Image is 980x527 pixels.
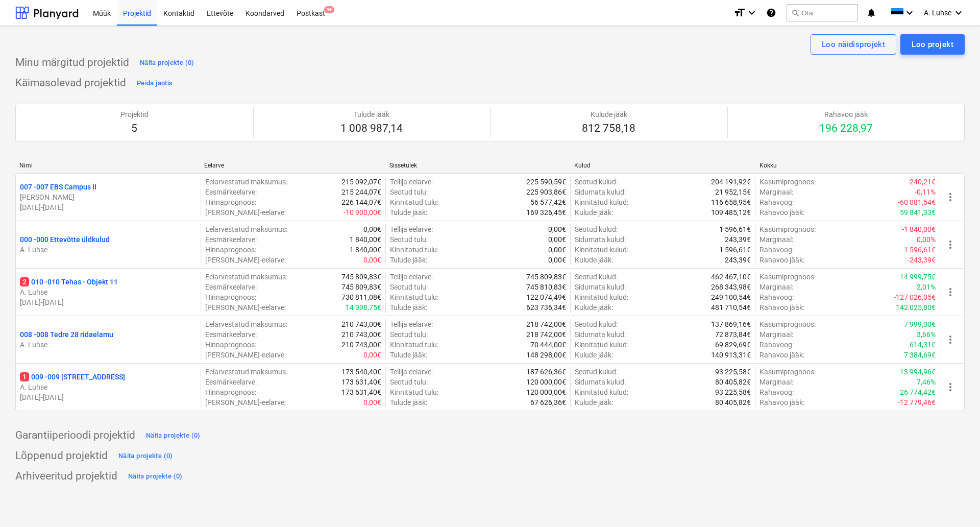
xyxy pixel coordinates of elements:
[900,272,936,282] p: 14 999,75€
[205,367,287,377] p: Eelarvestatud maksumus :
[526,319,566,329] p: 218 742,00€
[866,7,876,19] i: notifications
[900,367,936,377] p: 13 994,96€
[719,245,751,255] p: 1 596,61€
[715,397,751,408] p: 80 405,82€
[390,302,427,313] p: Tulude jääk :
[526,272,566,282] p: 745 809,83€
[526,367,566,377] p: 187 626,36€
[344,207,381,218] p: -10 900,00€
[944,238,957,251] span: more_vert
[759,187,793,197] p: Marginaal :
[205,207,286,218] p: [PERSON_NAME]-eelarve :
[575,329,626,340] p: Sidumata kulud :
[575,350,613,360] p: Kulude jääk :
[759,234,793,245] p: Marginaal :
[20,182,96,192] p: 007 - 007 EBS Campus II
[575,282,626,292] p: Sidumata kulud :
[205,245,256,255] p: Hinnaprognoos :
[341,177,381,187] p: 215 092,07€
[526,302,566,313] p: 623 736,34€
[128,471,183,483] div: Näita projekte (0)
[205,282,257,292] p: Eesmärkeelarve :
[917,377,936,387] p: 7,46%
[575,367,618,377] p: Seotud kulud :
[759,207,804,218] p: Rahavoo jääk :
[363,397,381,408] p: 0,00€
[20,277,197,307] div: 2010 -010 Tehas - Objekt 11A. Luhse[DATE]-[DATE]
[526,177,566,187] p: 225 590,59€
[900,387,936,397] p: 26 774,42€
[390,387,438,397] p: Kinnitatud tulu :
[526,377,566,387] p: 120 000,00€
[575,197,628,207] p: Kinnitatud kulud :
[363,224,381,234] p: 0,00€
[20,329,197,350] div: 008 -008 Tedre 28 ridaelamuA. Luhse
[341,329,381,340] p: 210 743,00€
[917,282,936,292] p: 2,01%
[715,377,751,387] p: 80 405,82€
[904,319,936,329] p: 7 999,00€
[204,162,381,169] div: Eelarve
[944,191,957,203] span: more_vert
[530,397,566,408] p: 67 626,36€
[341,187,381,197] p: 215 244,07€
[341,319,381,329] p: 210 743,00€
[819,109,873,119] p: Rahavoo jääk
[20,287,197,297] p: A. Luhse
[711,207,751,218] p: 109 485,12€
[915,187,936,197] p: -0,11%
[140,57,194,69] div: Näita projekte (0)
[205,350,286,360] p: [PERSON_NAME]-eelarve :
[146,430,201,442] div: Näita projekte (0)
[759,177,816,187] p: Kasumiprognoos :
[341,377,381,387] p: 173 631,40€
[20,245,197,255] p: A. Luhse
[20,277,118,287] p: 010 - 010 Tehas - Objekt 11
[900,34,965,55] button: Loo projekt
[548,255,566,265] p: 0,00€
[363,350,381,360] p: 0,00€
[711,177,751,187] p: 204 191,92€
[711,282,751,292] p: 268 343,98€
[340,122,403,136] p: 1 008 987,14
[19,162,196,169] div: Nimi
[205,340,256,350] p: Hinnaprognoos :
[575,245,628,255] p: Kinnitatud kulud :
[390,245,438,255] p: Kinnitatud tulu :
[711,197,751,207] p: 116 658,95€
[759,245,794,255] p: Rahavoog :
[205,319,287,329] p: Eelarvestatud maksumus :
[390,282,428,292] p: Seotud tulu :
[574,162,751,169] div: Kulud
[390,272,433,282] p: Tellija eelarve :
[20,192,197,202] p: [PERSON_NAME]
[711,302,751,313] p: 481 710,54€
[548,234,566,245] p: 0,00€
[575,319,618,329] p: Seotud kulud :
[759,329,793,340] p: Marginaal :
[944,333,957,346] span: more_vert
[575,377,626,387] p: Sidumata kulud :
[20,372,197,402] div: 1009 -009 [STREET_ADDRESS]A. Luhse[DATE]-[DATE]
[20,329,113,340] p: 008 - 008 Tedre 28 ridaelamu
[390,319,433,329] p: Tellija eelarve :
[205,387,256,397] p: Hinnaprognoos :
[759,282,793,292] p: Marginaal :
[205,177,287,187] p: Eelarvestatud maksumus :
[526,350,566,360] p: 148 298,00€
[350,245,381,255] p: 1 840,00€
[20,277,29,286] span: 2
[787,4,858,21] button: Otsi
[205,187,257,197] p: Eesmärkeelarve :
[929,478,980,527] iframe: Chat Widget
[324,6,334,13] span: 9+
[341,340,381,350] p: 210 743,00€
[390,397,427,408] p: Tulude jääk :
[526,207,566,218] p: 169 326,45€
[575,234,626,245] p: Sidumata kulud :
[20,202,197,212] p: [DATE] - [DATE]
[575,340,628,350] p: Kinnitatud kulud :
[526,282,566,292] p: 745 810,83€
[715,187,751,197] p: 21 952,15€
